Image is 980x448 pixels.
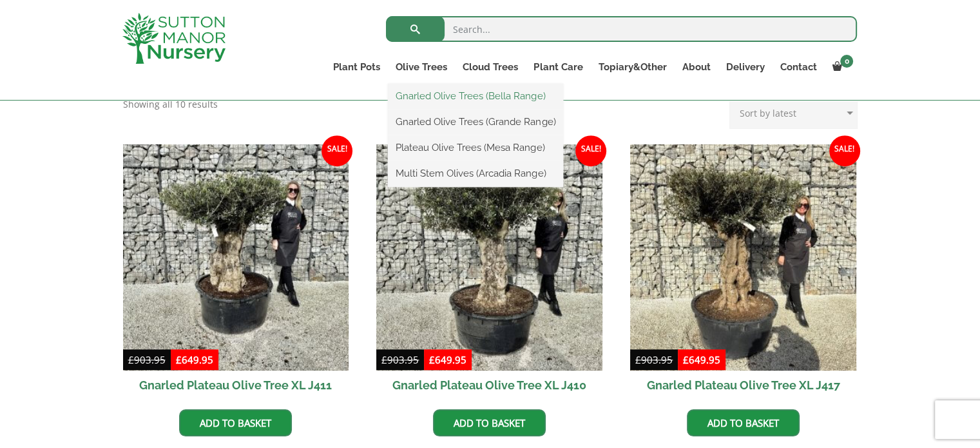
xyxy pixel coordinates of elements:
a: About [674,58,718,76]
select: Shop order [729,97,858,129]
h2: Gnarled Plateau Olive Tree XL J411 [123,371,349,400]
a: Plant Pots [325,58,388,76]
input: Search... [386,16,857,42]
h2: Gnarled Plateau Olive Tree XL J410 [376,371,602,400]
p: Showing all 10 results [123,97,218,112]
bdi: 903.95 [635,353,673,366]
a: Sale! Gnarled Plateau Olive Tree XL J410 [376,144,602,400]
a: 0 [824,58,857,76]
span: £ [381,353,387,366]
a: Olive Trees [388,58,455,76]
a: Plant Care [526,58,590,76]
a: Gnarled Olive Trees (Bella Range) [388,86,563,106]
span: Sale! [575,135,606,166]
span: £ [635,353,641,366]
h2: Gnarled Plateau Olive Tree XL J417 [630,371,856,400]
img: Gnarled Plateau Olive Tree XL J417 [630,144,856,371]
span: £ [429,353,435,366]
a: Add to basket: “Gnarled Plateau Olive Tree XL J411” [179,409,292,436]
img: logo [122,13,226,64]
span: £ [176,353,182,366]
a: Plateau Olive Trees (Mesa Range) [388,138,563,157]
img: Gnarled Plateau Olive Tree XL J410 [376,144,602,371]
a: Delivery [718,58,772,76]
a: Contact [772,58,824,76]
bdi: 649.95 [683,353,720,366]
bdi: 903.95 [381,353,419,366]
a: Add to basket: “Gnarled Plateau Olive Tree XL J410” [433,409,546,436]
a: Cloud Trees [455,58,526,76]
a: Sale! Gnarled Plateau Olive Tree XL J417 [630,144,856,400]
a: Sale! Gnarled Plateau Olive Tree XL J411 [123,144,349,400]
span: £ [683,353,689,366]
a: Gnarled Olive Trees (Grande Range) [388,112,563,131]
bdi: 649.95 [429,353,466,366]
a: Add to basket: “Gnarled Plateau Olive Tree XL J417” [687,409,800,436]
span: £ [128,353,134,366]
bdi: 903.95 [128,353,166,366]
img: Gnarled Plateau Olive Tree XL J411 [123,144,349,371]
a: Multi Stem Olives (Arcadia Range) [388,164,563,183]
bdi: 649.95 [176,353,213,366]
span: Sale! [829,135,860,166]
span: Sale! [322,135,352,166]
a: Topiary&Other [590,58,674,76]
span: 0 [840,55,853,68]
